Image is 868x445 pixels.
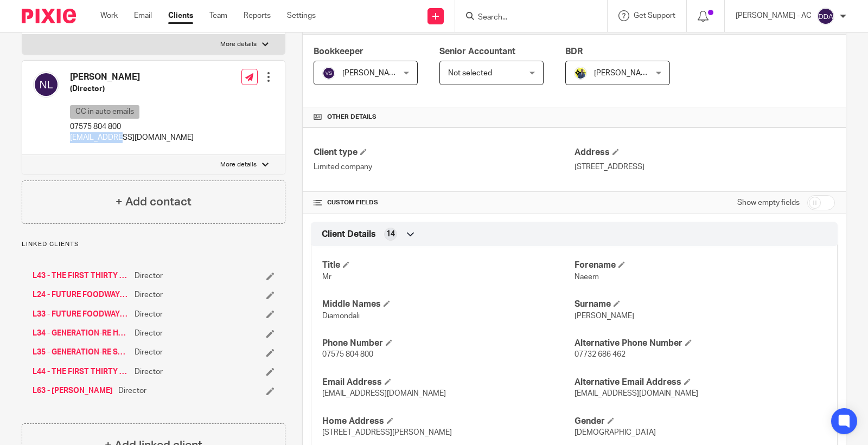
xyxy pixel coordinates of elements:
[322,429,452,436] span: [STREET_ADDRESS][PERSON_NAME]
[322,312,360,320] span: Diamondali
[342,69,402,77] span: [PERSON_NAME]
[33,72,59,98] img: svg%3E
[116,194,192,210] h4: + Add contact
[575,416,826,427] h4: Gender
[244,10,271,21] a: Reports
[386,229,395,240] span: 14
[135,289,163,300] span: Director
[33,328,129,339] a: L34 - GENERATION-RE HOLDINGS LIMITED
[736,10,812,21] p: [PERSON_NAME] - AC
[70,132,194,143] p: [EMAIL_ADDRESS][DOMAIN_NAME]
[33,289,129,300] a: L24 - FUTURE FOODWAYS HOLDINGS LIMITED
[737,197,800,208] label: Show empty fields
[287,10,316,21] a: Settings
[594,69,654,77] span: [PERSON_NAME]
[439,47,515,56] span: Senior Accountant
[22,240,285,249] p: Linked clients
[575,147,835,158] h4: Address
[575,429,656,436] span: [DEMOGRAPHIC_DATA]
[314,162,574,172] p: Limited company
[322,229,376,240] span: Client Details
[477,13,575,23] input: Search
[322,351,373,358] span: 07575 804 800
[322,338,574,349] h4: Phone Number
[575,390,698,397] span: [EMAIL_ADDRESS][DOMAIN_NAME]
[575,299,826,310] h4: Surname
[575,312,634,320] span: [PERSON_NAME]
[322,416,574,427] h4: Home Address
[322,299,574,310] h4: Middle Names
[448,69,492,77] span: Not selected
[135,347,163,358] span: Director
[314,198,574,207] h4: CUSTOM FIELDS
[220,160,257,169] p: More details
[135,270,163,281] span: Director
[70,121,194,132] p: 07575 804 800
[209,10,227,21] a: Team
[314,147,574,158] h4: Client type
[322,67,335,80] img: svg%3E
[100,10,118,21] a: Work
[70,72,194,83] h4: [PERSON_NAME]
[33,385,113,396] a: L63 - [PERSON_NAME]
[575,338,826,349] h4: Alternative Phone Number
[33,309,129,320] a: L33 - FUTURE FOODWAYS CLUB LIMITED
[565,47,583,56] span: BDR
[322,377,574,388] h4: Email Address
[575,260,826,271] h4: Forename
[575,377,826,388] h4: Alternative Email Address
[574,67,587,80] img: Dennis-Starbridge.jpg
[33,366,129,377] a: L44 - THE FIRST THIRTY VENTURES - ANTLERBIO LTD
[135,328,163,339] span: Director
[575,351,626,358] span: 07732 686 462
[118,385,146,396] span: Director
[634,12,675,20] span: Get Support
[70,83,194,94] h5: (Director)
[817,8,834,25] img: svg%3E
[33,270,129,281] a: L43 - THE FIRST THIRTY VENTURES - CERVE LIMITED
[575,162,835,172] p: [STREET_ADDRESS]
[22,9,76,23] img: Pixie
[135,309,163,320] span: Director
[168,10,193,21] a: Clients
[220,40,257,49] p: More details
[314,47,363,56] span: Bookkeeper
[322,390,446,397] span: [EMAIL_ADDRESS][DOMAIN_NAME]
[575,273,599,281] span: Naeem
[322,260,574,271] h4: Title
[70,105,139,119] p: CC in auto emails
[134,10,152,21] a: Email
[33,347,129,358] a: L35 - GENERATION-RE SERVICES LIMITED
[135,366,163,377] span: Director
[322,273,331,281] span: Mr
[327,113,376,121] span: Other details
